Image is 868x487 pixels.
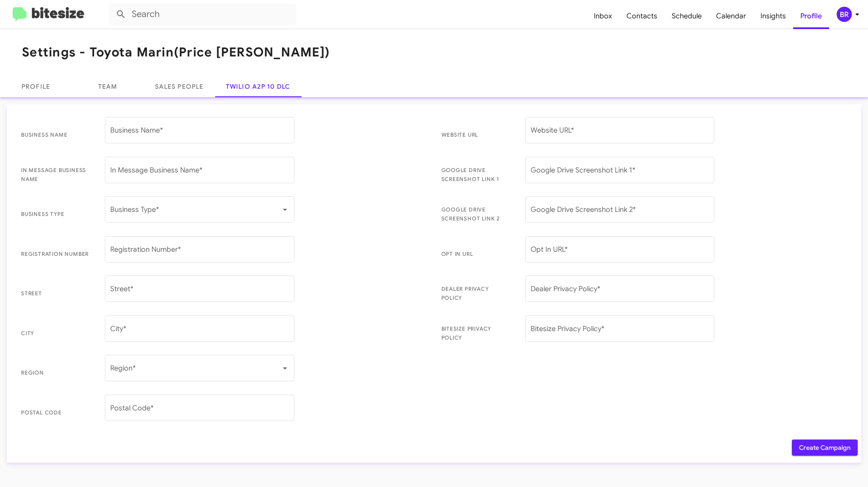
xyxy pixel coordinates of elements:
span: In Message Business Name [21,166,91,184]
span: Street [21,289,91,298]
input: Bitesize Inc DBA Bitesize [110,128,289,136]
span: Opt In URL [441,250,511,259]
span: Google Drive Screenshot Link 2 [441,205,511,223]
span: City [21,329,91,338]
span: Dealer Privacy Policy [441,284,511,302]
a: Insights [753,3,793,29]
div: BR [837,7,852,22]
a: Sales People [143,76,215,97]
span: Business Name [21,130,91,139]
a: Inbox [587,3,619,29]
span: Business Type [21,210,91,219]
input: https://privacy.bitesize.co [531,327,709,335]
a: Calendar [709,3,753,29]
input: https://optin.dealer.com [531,247,709,255]
span: Google Drive Screenshot Link 1 [441,166,511,184]
input: https://docs.google.com [531,168,709,176]
a: Twilio A2P 10 DLC [215,76,301,97]
span: Region [21,368,91,377]
a: Profile [793,3,829,29]
a: Team [72,76,143,97]
span: Registration Number [21,250,91,259]
span: Create Campaign [799,440,851,456]
input: XX-XXXXXXX [110,247,289,255]
span: Bitesize Privacy Policy [441,324,511,342]
span: Website URL [441,130,511,139]
input: 89144-1221 [110,406,289,414]
input: https://privacy.dealer.com [531,287,709,295]
input: 10409 Pacific Palisades Ave [110,287,289,295]
a: Contacts [619,3,665,29]
span: Postal Code [21,408,91,417]
a: Schedule [665,3,709,29]
button: BR [829,7,858,22]
span: (Price [PERSON_NAME]) [174,44,330,60]
input: https://bitesize.co [531,128,709,136]
button: Create Campaign [792,440,858,456]
input: Bitesize [110,168,289,176]
input: https://docs.google.com [531,207,709,215]
input: Search [108,4,297,25]
input: Las Vegas [110,327,289,335]
h1: Settings - Toyota Marin [22,45,330,60]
